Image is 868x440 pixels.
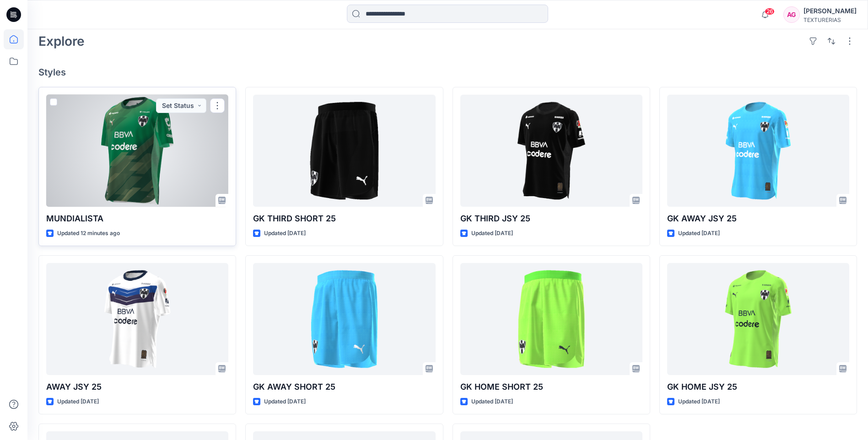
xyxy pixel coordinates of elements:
span: 26 [765,8,775,15]
p: GK THIRD JSY 25 [460,212,642,225]
a: GK HOME JSY 25 [667,263,849,375]
h4: Styles [38,67,857,78]
div: [PERSON_NAME] [803,5,857,16]
div: AG [783,6,800,23]
a: GK HOME SHORT 25 [460,263,642,375]
div: TEXTURERIAS [803,16,857,23]
p: Updated 12 minutes ago [57,229,120,238]
p: GK AWAY JSY 25 [667,212,849,225]
p: Updated [DATE] [264,397,306,407]
a: MUNDIALISTA [46,95,228,207]
p: GK AWAY SHORT 25 [253,381,435,393]
p: Updated [DATE] [678,397,720,407]
a: GK THIRD JSY 25 [460,95,642,207]
a: AWAY JSY 25 [46,263,228,375]
a: GK AWAY JSY 25 [667,95,849,207]
p: AWAY JSY 25 [46,381,228,393]
p: MUNDIALISTA [46,212,228,225]
p: Updated [DATE] [57,397,99,407]
p: GK HOME JSY 25 [667,381,849,393]
p: Updated [DATE] [678,229,720,238]
a: GK AWAY SHORT 25 [253,263,435,375]
p: Updated [DATE] [471,229,513,238]
h2: Explore [38,34,85,48]
a: GK THIRD SHORT 25 [253,95,435,207]
p: Updated [DATE] [264,229,306,238]
p: GK THIRD SHORT 25 [253,212,435,225]
p: GK HOME SHORT 25 [460,381,642,393]
p: Updated [DATE] [471,397,513,407]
